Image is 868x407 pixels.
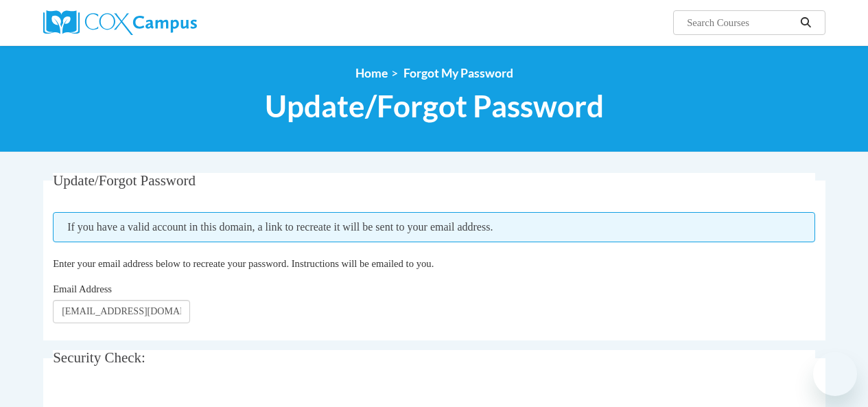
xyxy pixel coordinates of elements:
[53,212,815,242] span: If you have a valid account in this domain, a link to recreate it will be sent to your email addr...
[53,300,190,323] input: Email
[53,258,434,269] span: Enter your email address below to recreate your password. Instructions will be emailed to you.
[355,66,388,80] a: Home
[43,10,290,35] a: Cox Campus
[403,66,513,80] span: Forgot My Password
[53,172,196,189] span: Update/Forgot Password
[813,352,857,396] iframe: Button to launch messaging window
[53,283,112,294] span: Email Address
[265,88,604,124] span: Update/Forgot Password
[685,14,795,31] input: Search Courses
[53,349,145,366] span: Security Check:
[43,10,197,35] img: Cox Campus
[795,14,816,31] button: Search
